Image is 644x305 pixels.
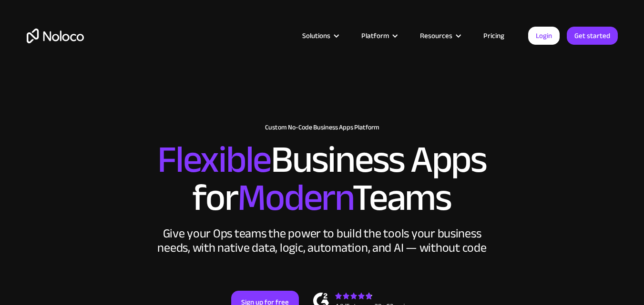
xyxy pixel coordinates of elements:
[155,226,489,255] div: Give your Ops teams the power to build the tools your business needs, with native data, logic, au...
[237,162,352,233] span: Modern
[361,30,389,42] div: Platform
[408,30,471,42] div: Resources
[528,27,560,45] a: Login
[157,124,271,195] span: Flexible
[27,141,618,217] h2: Business Apps for Teams
[471,30,516,42] a: Pricing
[290,30,349,42] div: Solutions
[349,30,408,42] div: Platform
[27,29,84,43] a: home
[567,27,618,45] a: Get started
[302,30,330,42] div: Solutions
[420,30,452,42] div: Resources
[27,124,618,131] h1: Custom No-Code Business Apps Platform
